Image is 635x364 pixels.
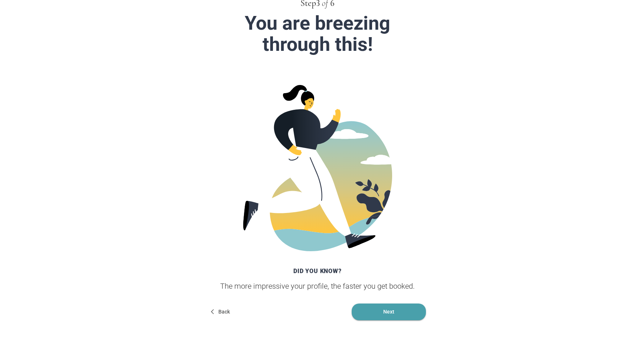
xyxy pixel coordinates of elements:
img: Breezing [243,85,392,251]
button: Back [209,304,233,320]
div: The more impressive your profile, the faster you get booked. [206,281,429,291]
div: Did you know? [206,263,429,278]
button: Next [352,304,426,320]
div: You are breezing through this! [142,13,493,55]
